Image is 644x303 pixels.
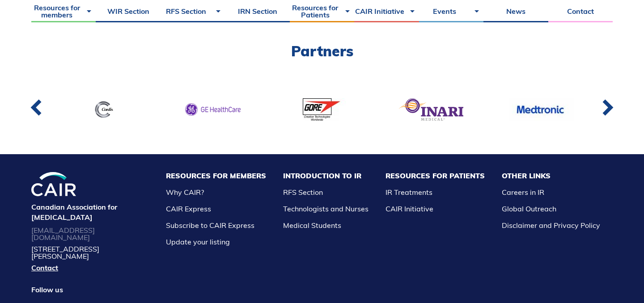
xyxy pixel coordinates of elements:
[386,188,432,197] a: IR Treatments
[31,245,149,260] address: [STREET_ADDRESS][PERSON_NAME]
[283,221,341,230] a: Medical Students
[31,227,149,241] a: [EMAIL_ADDRESS][DOMAIN_NAME]
[31,202,149,222] h4: Canadian Association for [MEDICAL_DATA]
[502,204,556,213] a: Global Outreach
[386,204,433,213] a: CAIR Initiative
[283,204,369,213] a: Technologists and Nurses
[166,204,211,213] a: CAIR Express
[502,221,600,230] a: Disclaimer and Privacy Policy
[31,285,149,295] h4: Follow us
[31,264,149,271] a: Contact
[283,188,323,197] a: RFS Section
[166,237,230,246] a: Update your listing
[31,172,76,197] img: CIRA
[166,221,254,230] a: Subscribe to CAIR Express
[31,44,613,58] h2: Partners
[502,188,544,197] a: Careers in IR
[166,188,204,197] a: Why CAIR?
